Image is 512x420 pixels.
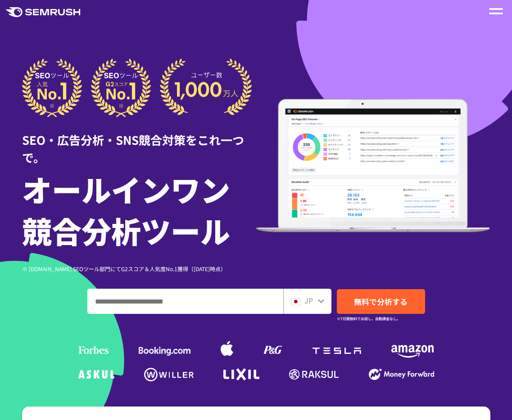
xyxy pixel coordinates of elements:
[22,117,256,166] div: SEO・広告分析・SNS競合対策をこれ一つで。
[88,289,283,313] input: ドメイン、キーワードまたはURLを入力してください
[337,289,425,314] a: 無料で分析する
[337,314,400,323] small: ※7日間無料でお試し。自動課金なし。
[354,296,408,307] span: 無料で分析する
[304,295,313,306] span: JP
[22,168,256,251] h1: オールインワン 競合分析ツール
[22,264,256,273] div: ※ [DOMAIN_NAME] SEOツール部門にてG2スコア＆人気度No.1獲得（[DATE]時点）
